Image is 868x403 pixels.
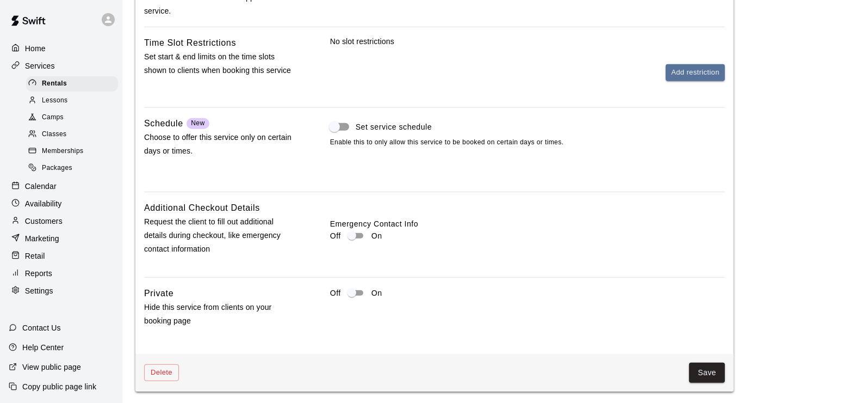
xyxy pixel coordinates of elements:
[25,198,62,209] p: Availability
[9,40,114,57] a: Home
[26,161,118,176] div: Packages
[25,285,53,296] p: Settings
[144,286,173,301] h6: Private
[9,178,114,194] a: Calendar
[25,251,45,261] p: Retail
[144,301,295,328] p: Hide this service from clients on your booking page
[9,248,114,264] a: Retail
[26,110,118,125] div: Camps
[42,146,83,157] span: Memberships
[144,215,295,257] p: Request the client to fill out additional details during checkout, like emergency contact informa...
[9,196,114,212] a: Availability
[22,322,61,333] p: Contact Us
[26,144,118,159] div: Memberships
[42,163,72,174] span: Packages
[42,95,68,106] span: Lessons
[689,363,725,383] button: Save
[330,137,725,148] span: Enable this to only allow this service to be booked on certain days or times.
[26,75,122,92] a: Rentals
[26,92,122,109] a: Lessons
[356,121,432,133] span: Set service schedule
[330,230,341,242] p: Off
[9,213,114,229] a: Customers
[25,60,55,71] p: Services
[9,283,114,299] a: Settings
[144,36,236,50] h6: Time Slot Restrictions
[144,364,179,381] button: Delete
[42,129,66,140] span: Classes
[26,160,122,177] a: Packages
[9,230,114,247] a: Marketing
[144,117,183,131] h6: Schedule
[22,362,81,373] p: View public page
[25,268,52,279] p: Reports
[371,230,382,242] p: On
[9,58,114,74] a: Services
[26,126,122,143] a: Classes
[666,64,725,81] button: Add restriction
[25,216,63,227] p: Customers
[22,381,96,392] p: Copy public page link
[42,112,64,123] span: Camps
[25,233,59,244] p: Marketing
[42,78,67,89] span: Rentals
[330,218,725,229] label: Emergency Contact Info
[371,288,382,299] p: On
[144,131,295,158] p: Choose to offer this service only on certain days or times.
[9,265,114,282] a: Reports
[144,201,260,215] h6: Additional Checkout Details
[26,127,118,142] div: Classes
[26,93,118,108] div: Lessons
[26,143,122,160] a: Memberships
[330,288,341,299] p: Off
[144,50,295,77] p: Set start & end limits on the time slots shown to clients when booking this service
[25,43,46,54] p: Home
[191,119,204,127] span: New
[25,181,57,192] p: Calendar
[26,109,122,126] a: Camps
[330,36,725,47] p: No slot restrictions
[26,76,118,91] div: Rentals
[22,342,64,353] p: Help Center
